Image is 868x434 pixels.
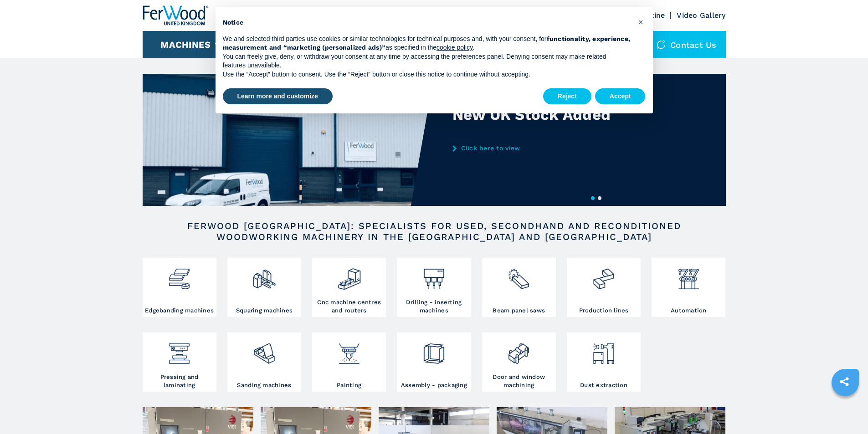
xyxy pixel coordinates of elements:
[567,258,641,317] a: Production lines
[312,258,386,317] a: Cnc machine centres and routers
[227,258,301,317] a: Squaring machines
[652,258,725,317] a: Automation
[223,70,631,79] p: Use the “Accept” button to consent. Use the “Reject” button or close this notice to continue with...
[401,381,467,389] h3: Assembly - packaging
[567,332,641,392] a: Dust extraction
[677,260,701,291] img: automazione.png
[482,258,556,317] a: Beam panel saws
[223,18,631,27] h2: Notice
[580,381,627,389] h3: Dust extraction
[337,335,361,366] img: verniciatura_1.png
[145,373,214,389] h3: Pressing and laminating
[143,332,216,392] a: Pressing and laminating
[657,40,666,49] img: Contact us
[143,74,434,206] img: New UK Stock Added
[422,335,446,366] img: montaggio_imballaggio_2.png
[452,144,631,152] a: Click here to view
[484,373,554,389] h3: Door and window machining
[397,258,471,317] a: Drilling - inserting machines
[167,335,191,366] img: pressa-strettoia.png
[227,332,301,392] a: Sanding machines
[223,52,631,70] p: You can freely give, deny, or withdraw your consent at any time by accessing the preferences pane...
[595,88,646,105] button: Accept
[223,35,631,52] p: We and selected third parties use cookies or similar technologies for technical purposes and, wit...
[399,298,468,315] h3: Drilling - inserting machines
[482,332,556,392] a: Door and window machining
[671,306,707,315] h3: Automation
[507,260,531,291] img: sezionatrici_2.png
[677,11,725,20] a: Video Gallery
[829,393,861,427] iframe: Chat
[507,335,531,366] img: lavorazione_porte_finestre_2.png
[223,88,333,105] button: Learn more and customize
[312,332,386,392] a: Painting
[145,306,214,315] h3: Edgebanding machines
[833,370,856,393] a: sharethis
[252,260,276,291] img: squadratrici_2.png
[591,196,595,200] button: 1
[160,39,211,50] button: Machines
[598,196,601,200] button: 2
[314,298,384,315] h3: Cnc machine centres and routers
[591,260,616,291] img: linee_di_produzione_2.png
[143,258,216,317] a: Edgebanding machines
[591,335,616,366] img: aspirazione_1.png
[638,16,643,27] span: ×
[237,381,291,389] h3: Sanding machines
[252,335,276,366] img: levigatrici_2.png
[172,220,697,242] h2: FERWOOD [GEOGRAPHIC_DATA]: SPECIALISTS FOR USED, SECONDHAND AND RECONDITIONED WOODWORKING MACHINE...
[167,260,191,291] img: bordatrici_1.png
[437,44,473,51] a: cookie policy
[223,35,631,51] strong: functionality, experience, measurement and “marketing (personalized ads)”
[422,260,446,291] img: foratrici_inseritrici_2.png
[397,332,471,392] a: Assembly - packaging
[337,381,361,389] h3: Painting
[493,306,545,315] h3: Beam panel saws
[236,306,293,315] h3: Squaring machines
[579,306,629,315] h3: Production lines
[634,15,648,29] button: Close this notice
[647,31,726,58] div: Contact us
[143,5,208,26] img: Ferwood
[543,88,591,105] button: Reject
[337,260,361,291] img: centro_di_lavoro_cnc_2.png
